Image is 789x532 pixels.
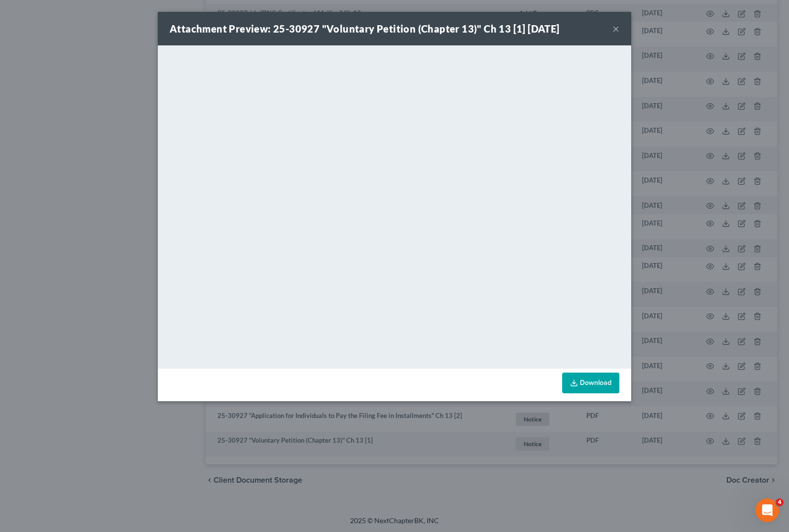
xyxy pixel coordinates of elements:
strong: Attachment Preview: 25-30927 "Voluntary Petition (Chapter 13)" Ch 13 [1] [DATE] [170,23,560,35]
iframe: Intercom live chat [755,498,779,522]
span: 4 [776,498,784,506]
iframe: <object ng-attr-data='[URL][DOMAIN_NAME]' type='application/pdf' width='100%' height='650px'></ob... [158,45,631,366]
a: Download [562,373,619,393]
button: × [612,23,619,35]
